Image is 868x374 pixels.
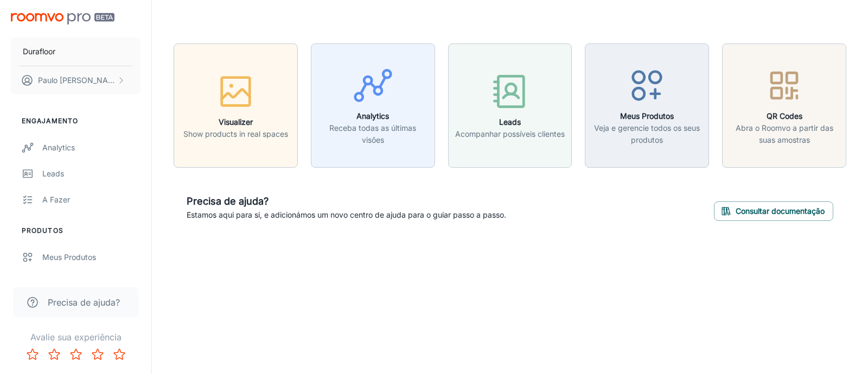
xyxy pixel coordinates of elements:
[714,201,833,221] button: Consultar documentação
[585,99,709,110] a: Meus ProdutosVeja e gerencie todos os seus produtos
[455,128,565,140] p: Acompanhar possíveis clientes
[11,13,114,24] img: Roomvo PRO Beta
[42,194,141,206] div: A fazer
[174,43,298,168] button: VisualizerShow products in real spaces
[23,46,55,58] p: Durafloor
[455,116,565,128] h6: Leads
[729,110,839,122] h6: QR Codes
[448,99,572,110] a: LeadsAcompanhar possíveis clientes
[187,209,506,221] p: Estamos aqui para si, e adicionámos um novo centro de ajuda para o guiar passo a passo.
[11,66,141,94] button: Paulo [PERSON_NAME]
[714,205,833,215] a: Consultar documentação
[722,43,846,168] button: QR CodesAbra o Roomvo a partir das suas amostras
[183,128,288,140] p: Show products in real spaces
[42,251,141,263] div: Meus Produtos
[729,122,839,146] p: Abra o Roomvo a partir das suas amostras
[311,43,435,168] button: AnalyticsReceba todas as últimas visões
[311,99,435,110] a: AnalyticsReceba todas as últimas visões
[318,122,428,146] p: Receba todas as últimas visões
[38,74,114,86] p: Paulo [PERSON_NAME]
[722,99,846,110] a: QR CodesAbra o Roomvo a partir das suas amostras
[318,110,428,122] h6: Analytics
[448,43,572,168] button: LeadsAcompanhar possíveis clientes
[585,43,709,168] button: Meus ProdutosVeja e gerencie todos os seus produtos
[42,168,141,180] div: Leads
[592,122,702,146] p: Veja e gerencie todos os seus produtos
[11,37,141,66] button: Durafloor
[42,142,141,154] div: Analytics
[187,194,506,209] h6: Precisa de ajuda?
[592,110,702,122] h6: Meus Produtos
[183,116,288,128] h6: Visualizer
